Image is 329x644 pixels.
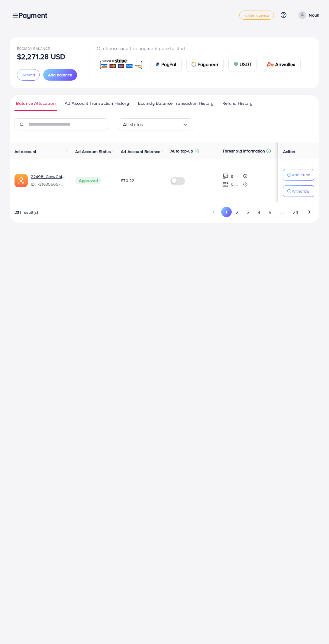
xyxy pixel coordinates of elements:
[186,57,224,72] a: cardPayoneer
[222,173,229,179] img: top-up amount
[292,187,309,195] p: Withdraw
[289,207,302,218] button: Go to page 24
[43,69,77,81] button: Add balance
[232,207,243,218] button: Go to page 2
[292,171,310,178] p: Add Fund
[221,207,232,217] button: Go to page 1
[222,181,229,188] img: top-up amount
[303,617,324,639] iframe: Chat
[267,62,274,67] img: card
[121,149,160,155] span: Ad Account Balance
[99,58,143,71] img: card
[150,57,182,72] a: cardPayPal
[304,207,314,217] button: Go to next page
[75,177,101,184] span: Approved
[155,62,160,67] img: card
[15,149,37,155] span: Ad account
[283,169,314,181] button: Add Fund
[161,61,176,68] span: PayPal
[18,11,52,20] h3: Payment
[97,45,305,52] p: Or choose another payment gate to start
[17,53,65,60] p: $2,271.28 USD
[75,149,111,155] span: Ad Account Status
[121,178,134,184] span: $70.22
[198,61,218,68] span: Payoneer
[15,209,38,215] span: 231 result(s)
[21,72,35,78] span: Refund
[143,120,182,129] input: Search for option
[262,57,300,72] a: cardAirwallex
[17,69,40,81] button: Refund
[222,100,252,107] span: Refund History
[275,61,295,68] span: Airwallex
[243,207,253,218] button: Go to page 3
[309,11,319,19] p: Nouh
[48,72,72,78] span: Add balance
[234,62,238,67] img: card
[264,207,275,218] button: Go to page 5
[97,57,145,72] a: card
[170,147,193,155] p: Auto top-up
[31,174,66,180] a: 22498_GlowChill_1680209291430
[231,181,238,188] p: $ ---
[65,100,129,107] span: Ad Account Transaction History
[138,100,213,107] span: Ecomdy Balance Transaction History
[228,57,257,72] a: cardUSDT
[118,118,193,130] div: Search for option
[296,11,319,19] a: Nouh
[240,61,252,68] span: USDT
[16,100,56,107] span: Balance Allocation
[31,181,66,187] span: ID: 7216355057040670722
[239,11,274,20] a: white_agency
[231,173,238,180] p: $ ---
[31,174,66,187] div: <span class='underline'>22498_GlowChill_1680209291430</span></br>7216355057040670722
[123,120,143,129] span: All status
[209,207,314,218] ul: Pagination
[283,149,295,155] span: Action
[17,46,50,51] span: Ecomdy Balance
[253,207,264,218] button: Go to page 4
[15,174,28,187] img: ic-ads-acc.e4c84228.svg
[192,62,196,67] img: card
[222,147,265,155] p: Threshold information
[244,13,269,17] span: white_agency
[283,185,314,197] button: Withdraw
